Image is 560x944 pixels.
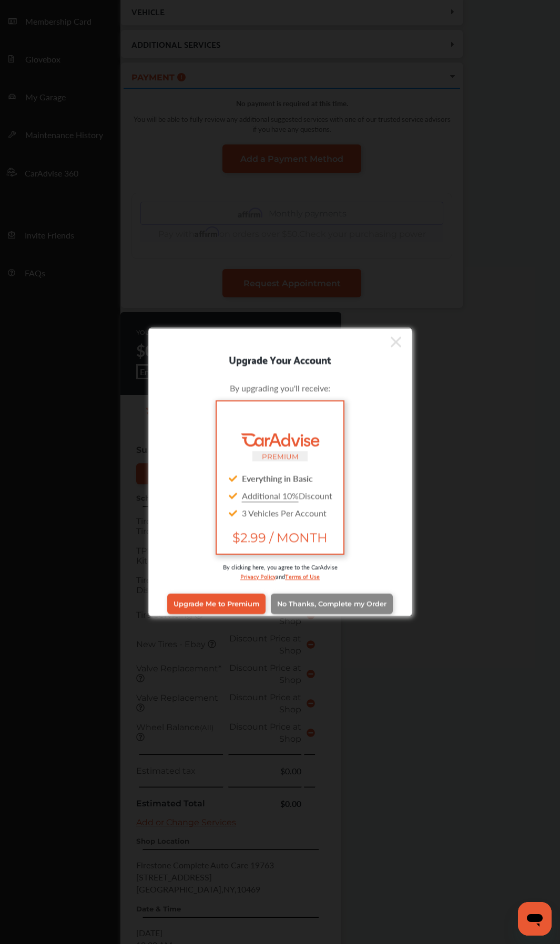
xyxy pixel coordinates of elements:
iframe: Button to launch messaging window [518,902,552,936]
span: Discount [242,489,332,501]
div: By upgrading you'll receive: [165,381,396,393]
small: PREMIUM [262,452,299,460]
a: No Thanks, Complete my Order [271,594,393,614]
strong: Everything in Basic [242,472,313,484]
u: Additional 10% [242,489,299,501]
a: Terms of Use [285,570,320,580]
a: Upgrade Me to Premium [167,594,266,614]
div: By clicking here, you agree to the CarAdvise and [165,562,396,591]
span: No Thanks, Complete my Order [277,600,386,608]
span: Upgrade Me to Premium [174,600,259,608]
span: $2.99 / MONTH [225,530,334,545]
a: Privacy Policy [240,570,276,580]
div: 3 Vehicles Per Account [225,504,334,521]
div: Upgrade Your Account [149,350,412,367]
